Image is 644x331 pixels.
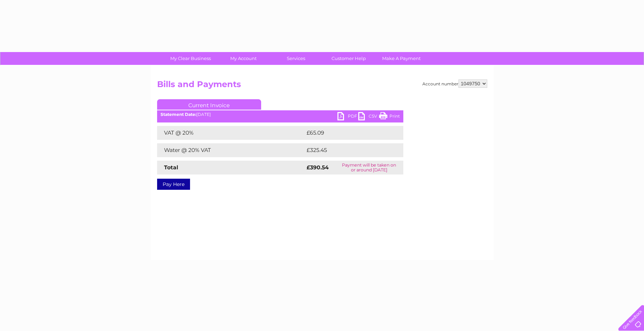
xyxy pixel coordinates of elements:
[164,164,178,171] strong: Total
[157,179,190,190] a: Pay Here
[267,52,325,65] a: Services
[358,112,379,122] a: CSV
[373,52,430,65] a: Make A Payment
[157,79,487,93] h2: Bills and Payments
[161,112,196,117] b: Statement Date:
[307,164,329,171] strong: £390.54
[157,126,305,140] td: VAT @ 20%
[335,161,403,175] td: Payment will be taken on or around [DATE]
[157,99,261,110] a: Current Invoice
[320,52,377,65] a: Customer Help
[157,112,403,117] div: [DATE]
[157,143,305,157] td: Water @ 20% VAT
[305,126,389,140] td: £65.09
[337,112,358,122] a: PDF
[379,112,400,122] a: Print
[162,52,219,65] a: My Clear Business
[215,52,272,65] a: My Account
[422,79,487,88] div: Account number
[305,143,391,157] td: £325.45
